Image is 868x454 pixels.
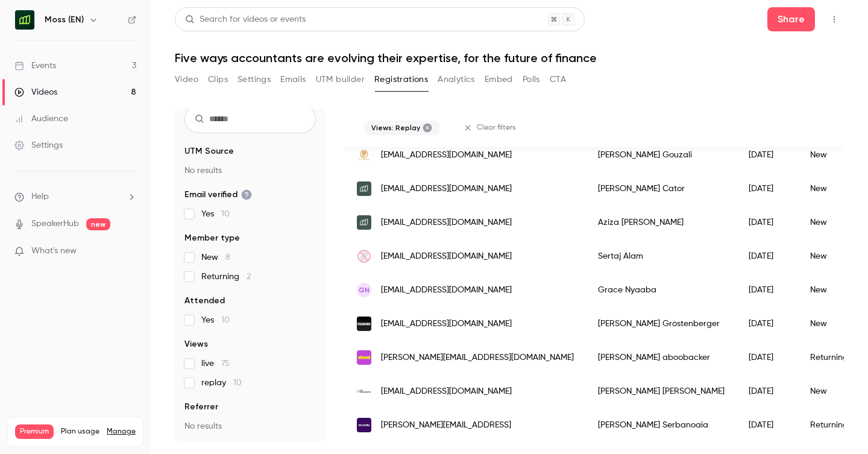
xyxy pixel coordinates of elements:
span: new [86,218,110,230]
div: Grace Nyaaba [586,273,737,307]
span: 75 [221,359,230,368]
button: UTM builder [316,70,365,89]
span: Views [184,338,208,350]
div: [DATE] [737,307,798,341]
span: Views: Replay [371,123,420,133]
button: Video [175,70,198,89]
div: [DATE] [737,374,798,408]
span: Email verified [184,189,252,201]
span: [EMAIL_ADDRESS][DOMAIN_NAME] [381,318,512,330]
span: Yes [201,314,230,326]
button: Remove "Replay views" from selected filters [423,123,432,133]
span: [EMAIL_ADDRESS][DOMAIN_NAME] [381,216,512,229]
div: Settings [14,139,63,151]
span: replay [201,377,242,389]
img: getmoss.com [357,215,371,230]
div: Aziza [PERSON_NAME] [586,206,737,239]
span: [EMAIL_ADDRESS][DOMAIN_NAME] [381,183,512,195]
div: [DATE] [737,138,798,172]
a: Manage [107,427,136,437]
span: Clear filters [477,123,516,133]
button: Top Bar Actions [825,10,844,29]
span: [PERSON_NAME][EMAIL_ADDRESS][DOMAIN_NAME] [381,352,574,364]
div: [DATE] [737,408,798,442]
img: tasking.com [357,317,371,331]
div: [PERSON_NAME] aboobacker [586,341,737,374]
span: Attended [184,295,225,307]
span: [PERSON_NAME][EMAIL_ADDRESS] [381,419,511,432]
img: Moss (EN) [15,10,34,30]
img: getmoss.com [357,181,371,196]
span: Yes [201,208,230,220]
span: 10 [221,316,230,324]
section: facet-groups [184,145,316,432]
li: help-dropdown-opener [14,191,136,203]
span: Help [31,191,49,203]
span: Premium [15,424,54,439]
h1: Five ways accountants are evolving their expertise, for the future of finance [175,51,844,65]
div: [PERSON_NAME] Gouzali [586,138,737,172]
img: cfoforgrowth.com [357,384,371,399]
span: [EMAIL_ADDRESS][DOMAIN_NAME] [381,250,512,263]
button: Emails [280,70,306,89]
div: Audience [14,113,68,125]
span: 10 [221,210,230,218]
span: Member type [184,232,240,244]
div: [DATE] [737,206,798,239]
div: [DATE] [737,273,798,307]
span: 2 [247,273,251,281]
a: SpeakerHub [31,218,79,230]
span: New [201,251,230,263]
div: [PERSON_NAME] Cator [586,172,737,206]
div: Events [14,60,56,72]
img: nopong.com [357,249,371,263]
button: Clear filters [459,118,523,137]
iframe: Noticeable Trigger [122,246,136,257]
div: [DATE] [737,172,798,206]
p: No results [184,420,316,432]
span: Returning [201,271,251,283]
button: Share [767,7,815,31]
h6: Moss (EN) [45,14,84,26]
span: 8 [225,253,230,262]
div: Sertaj Alam [586,239,737,273]
p: No results [184,165,316,177]
div: [DATE] [737,239,798,273]
button: Embed [485,70,513,89]
button: Polls [523,70,540,89]
div: [PERSON_NAME] [PERSON_NAME] [586,374,737,408]
img: mondu.ai [357,418,371,432]
div: Videos [14,86,57,98]
button: CTA [550,70,566,89]
span: [EMAIL_ADDRESS][DOMAIN_NAME] [381,284,512,297]
span: UTM Source [184,145,234,157]
div: [PERSON_NAME] Gröstenberger [586,307,737,341]
span: What's new [31,245,77,257]
span: [EMAIL_ADDRESS][DOMAIN_NAME] [381,385,512,398]
button: Registrations [374,70,428,89]
button: Analytics [438,70,475,89]
img: piagam.id [357,147,371,162]
button: Clips [208,70,228,89]
img: ahead-nutrition.com [357,350,371,365]
span: Referrer [184,401,218,413]
span: live [201,358,230,370]
button: Settings [237,70,271,89]
div: [PERSON_NAME] Serbanoaia [586,408,737,442]
span: 10 [233,379,242,387]
div: Search for videos or events [185,13,306,26]
span: GN [359,285,370,295]
span: [EMAIL_ADDRESS][DOMAIN_NAME] [381,149,512,162]
div: [DATE] [737,341,798,374]
span: Plan usage [61,427,99,437]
